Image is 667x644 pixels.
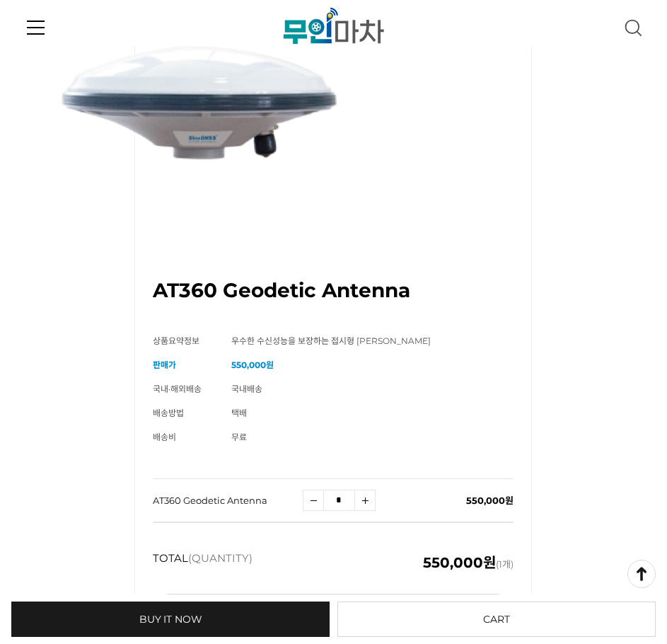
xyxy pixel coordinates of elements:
[423,551,514,572] span: (1개)
[354,490,376,511] a: 수량증가
[423,554,496,571] em: 550,000원
[231,432,247,442] span: 무료
[337,602,656,637] button: CART
[153,360,176,370] span: 판매가
[231,408,247,418] span: 택배
[303,490,324,511] a: 수량감소
[11,602,330,637] a: BUY IT NOW
[188,551,253,565] span: (QUANTITY)
[466,495,514,506] span: 550,000원
[231,360,274,370] strong: 550,000원
[153,594,514,629] button: 장바구니
[153,432,176,442] span: 배송비
[153,335,199,346] span: 상품요약정보
[231,335,431,346] span: 우수한 수신성능을 보장하는 접시형 [PERSON_NAME]
[153,278,410,302] h1: AT360 Geodetic Antenna
[153,408,184,418] span: 배송방법
[153,478,302,522] td: AT360 Geodetic Antenna
[153,384,202,394] span: 국내·해외배송
[139,602,202,637] span: BUY IT NOW
[231,384,262,394] span: 국내배송
[153,551,253,572] strong: TOTAL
